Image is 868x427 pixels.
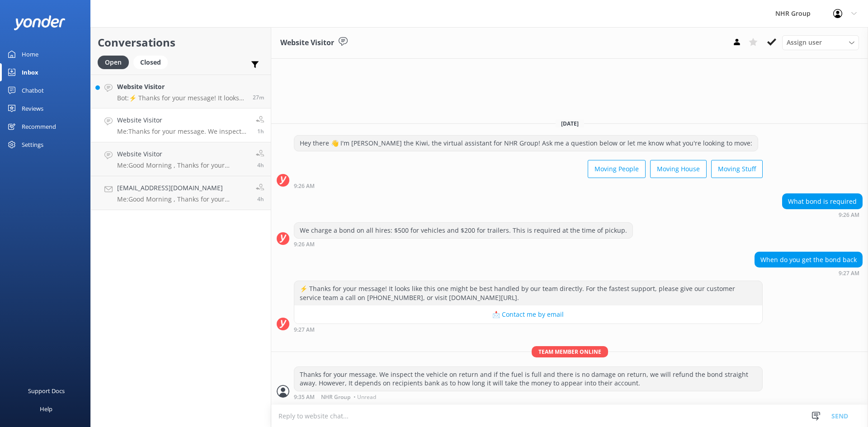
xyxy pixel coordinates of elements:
div: Closed [133,56,168,69]
strong: 9:26 AM [294,242,315,247]
span: Sep 04 2025 09:35am (UTC +12:00) Pacific/Auckland [257,127,264,135]
div: Thanks for your message. We inspect the vehicle on return and if the fuel is full and there is no... [294,367,762,391]
a: Closed [133,57,172,67]
div: Sep 04 2025 09:35am (UTC +12:00) Pacific/Auckland [294,394,763,400]
h2: Conversations [98,34,264,51]
div: Open [98,56,129,69]
span: Sep 04 2025 11:05am (UTC +12:00) Pacific/Auckland [253,94,264,101]
a: Website VisitorMe:Thanks for your message. We inspect the vehicle on return and if the fuel is fu... [91,108,271,142]
a: [EMAIL_ADDRESS][DOMAIN_NAME]Me:Good Morning , Thanks for your message. would you mind providing y... [91,176,271,210]
span: Assign user [787,38,822,47]
div: Chatbot [22,81,44,99]
span: NHR Group [321,394,350,400]
div: Inbox [22,63,38,81]
div: Help [40,400,52,418]
div: Home [22,45,38,63]
span: • Unread [354,394,376,400]
div: ⚡ Thanks for your message! It looks like this one might be best handled by our team directly. For... [294,281,762,305]
button: Moving House [650,160,707,178]
strong: 9:27 AM [839,271,859,276]
strong: 9:27 AM [294,327,315,333]
strong: 9:26 AM [839,212,859,218]
button: 📩 Contact me by email [294,305,762,324]
p: Me: Good Morning , Thanks for your message. would you mind providing you contact number we will g... [117,195,249,203]
h3: Website Visitor [280,37,334,49]
h4: [EMAIL_ADDRESS][DOMAIN_NAME] [117,183,249,193]
div: Sep 04 2025 09:26am (UTC +12:00) Pacific/Auckland [294,183,763,189]
div: Sep 04 2025 09:26am (UTC +12:00) Pacific/Auckland [294,241,633,247]
span: Sep 04 2025 07:22am (UTC +12:00) Pacific/Auckland [257,195,264,203]
img: yonder-white-logo.png [14,15,66,30]
strong: 9:35 AM [294,394,315,400]
p: Bot: ⚡ Thanks for your message! It looks like this one might be best handled by our team directly... [117,94,246,102]
p: Me: Thanks for your message. We inspect the vehicle on return and if the fuel is full and there i... [117,127,249,136]
div: Sep 04 2025 09:27am (UTC +12:00) Pacific/Auckland [294,326,763,333]
div: Reviews [22,99,43,117]
span: Sep 04 2025 07:23am (UTC +12:00) Pacific/Auckland [257,161,264,169]
div: When do you get the bond back [755,252,862,267]
div: Assign User [782,35,859,50]
div: Support Docs [28,382,65,400]
div: Settings [22,136,43,154]
span: Team member online [532,346,608,357]
h4: Website Visitor [117,149,249,159]
div: What bond is required [783,194,862,209]
a: Open [98,57,133,67]
div: We charge a bond on all hires: $500 for vehicles and $200 for trailers. This is required at the t... [294,223,632,238]
button: Moving Stuff [711,160,763,178]
div: Sep 04 2025 09:26am (UTC +12:00) Pacific/Auckland [782,211,863,218]
div: Sep 04 2025 09:27am (UTC +12:00) Pacific/Auckland [755,270,863,276]
h4: Website Visitor [117,115,249,125]
a: Website VisitorMe:Good Morning , Thanks for your message. May i ask where do you want to collect ... [91,142,271,176]
div: Recommend [22,117,56,136]
button: Moving People [588,160,646,178]
h4: Website Visitor [117,82,246,92]
strong: 9:26 AM [294,183,315,189]
p: Me: Good Morning , Thanks for your message. May i ask where do you want to collect the van from ?... [117,161,249,169]
a: Website VisitorBot:⚡ Thanks for your message! It looks like this one might be best handled by our... [91,75,271,108]
span: [DATE] [556,120,584,127]
div: Hey there 👋 I'm [PERSON_NAME] the Kiwi, the virtual assistant for NHR Group! Ask me a question be... [294,136,758,151]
